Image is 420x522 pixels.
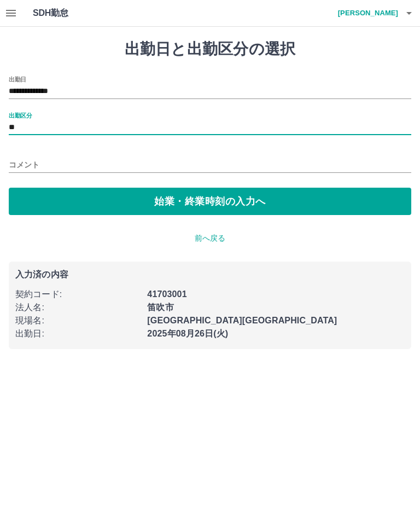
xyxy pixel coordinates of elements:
p: 前へ戻る [9,233,411,244]
label: 出勤日 [9,75,26,83]
p: 契約コード : [15,288,141,301]
p: 出勤日 : [15,327,141,340]
p: 現場名 : [15,314,141,327]
p: 入力済の内容 [15,270,405,279]
b: 41703001 [147,289,186,299]
label: 出勤区分 [9,111,32,119]
h1: 出勤日と出勤区分の選択 [9,40,411,59]
p: 法人名 : [15,301,141,314]
b: [GEOGRAPHIC_DATA][GEOGRAPHIC_DATA] [147,316,337,325]
b: 2025年08月26日(火) [147,329,228,338]
b: 笛吹市 [147,303,173,312]
button: 始業・終業時刻の入力へ [9,188,411,215]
